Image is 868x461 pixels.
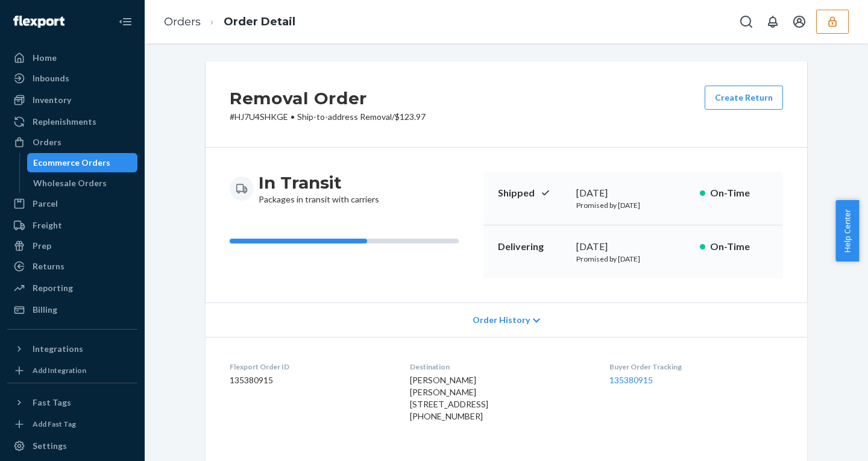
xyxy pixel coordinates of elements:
[33,136,61,148] div: Orders
[33,282,73,294] div: Reporting
[13,16,64,28] img: Flexport logo
[113,10,137,34] button: Close Navigation
[576,200,690,210] p: Promised by [DATE]
[7,236,137,256] a: Prep
[33,419,76,429] div: Add Fast Tag
[230,374,391,386] dd: 135380915
[7,90,137,110] a: Inventory
[787,10,811,34] button: Open account menu
[27,174,138,193] a: Wholesale Orders
[410,410,590,422] div: [PHONE_NUMBER]
[7,48,137,67] a: Home
[7,436,137,456] a: Settings
[7,257,137,276] a: Returns
[33,219,62,231] div: Freight
[33,397,71,409] div: Fast Tags
[259,172,379,205] div: Packages in transit with carriers
[498,186,567,200] p: Shipped
[33,240,51,252] div: Prep
[27,153,138,172] a: Ecommerce Orders
[791,425,856,455] iframe: Opens a widget where you can chat to one of our agents
[7,417,137,431] a: Add Fast Tag
[705,86,783,110] button: Create Return
[576,254,690,264] p: Promised by [DATE]
[710,240,769,254] p: On-Time
[230,111,426,123] p: # HJ7U4SHKGE / $123.97
[259,172,379,193] h3: In Transit
[576,186,690,200] div: [DATE]
[7,339,137,359] button: Integrations
[7,393,137,412] button: Fast Tags
[33,440,67,452] div: Settings
[164,15,201,28] a: Orders
[498,240,567,254] p: Delivering
[33,116,96,128] div: Replenishments
[154,4,305,40] ol: breadcrumbs
[7,300,137,319] a: Billing
[7,216,137,235] a: Freight
[230,362,391,372] dt: Flexport Order ID
[297,111,392,122] span: Ship-to-address Removal
[609,362,783,372] dt: Buyer Order Tracking
[734,10,758,34] button: Open Search Box
[33,52,57,64] div: Home
[33,157,110,169] div: Ecommerce Orders
[33,260,64,272] div: Returns
[473,314,530,326] span: Order History
[410,375,488,409] span: [PERSON_NAME] [PERSON_NAME] [STREET_ADDRESS]
[710,186,769,200] p: On-Time
[7,363,137,378] a: Add Integration
[410,362,590,372] dt: Destination
[224,15,295,28] a: Order Detail
[33,72,69,84] div: Inbounds
[33,94,71,106] div: Inventory
[761,10,785,34] button: Open notifications
[291,111,295,122] span: •
[576,240,690,254] div: [DATE]
[609,375,653,385] a: 135380915
[835,200,859,262] button: Help Center
[7,133,137,152] a: Orders
[33,177,107,189] div: Wholesale Orders
[7,278,137,298] a: Reporting
[33,343,83,355] div: Integrations
[33,198,58,210] div: Parcel
[33,365,86,375] div: Add Integration
[33,304,57,316] div: Billing
[230,86,426,111] h2: Removal Order
[7,194,137,213] a: Parcel
[7,112,137,131] a: Replenishments
[7,69,137,88] a: Inbounds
